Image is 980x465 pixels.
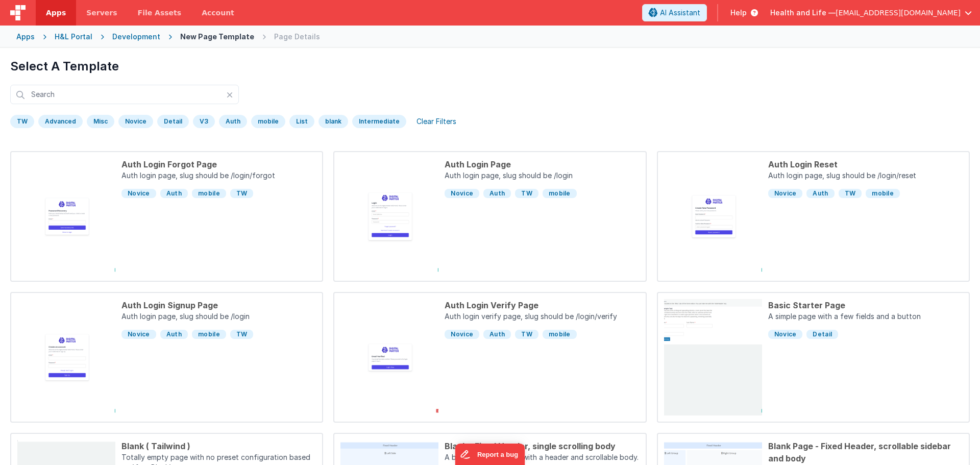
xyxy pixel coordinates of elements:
[121,189,156,198] span: Novice
[768,189,803,198] span: Novice
[160,330,188,339] span: Auth
[445,189,479,198] span: Novice
[38,115,83,128] div: Advanced
[160,189,188,198] span: Auth
[219,115,247,128] div: Auth
[192,330,226,339] span: mobile
[121,311,316,324] p: Auth login page, slug should be /login
[445,311,639,324] p: Auth login verify page, slug should be /login/verify
[445,299,639,311] div: Auth Login Verify Page
[10,58,970,75] h1: Select A Template
[445,170,639,183] p: Auth login page, slug should be /login
[770,8,836,18] span: Health and Life —
[121,299,316,311] div: Auth Login Signup Page
[180,32,254,42] div: New Page Template
[289,115,314,128] div: List
[866,189,900,198] span: mobile
[16,32,35,42] div: Apps
[10,85,239,104] input: Search
[318,115,348,128] div: blank
[445,452,639,464] p: A blank two-part form with a header and scrollable body.
[410,114,462,129] div: Clear Filters
[768,330,803,339] span: Novice
[251,115,285,128] div: mobile
[730,8,747,18] span: Help
[768,170,963,183] p: Auth login page, slug should be /login/reset
[157,115,189,128] div: Detail
[483,330,511,339] span: Auth
[192,189,226,198] span: mobile
[121,330,156,339] span: Novice
[112,32,160,42] div: Development
[768,158,963,170] div: Auth Login Reset
[121,158,316,170] div: Auth Login Forgot Page
[806,189,834,198] span: Auth
[10,115,34,128] div: TW
[352,115,406,128] div: Intermediate
[46,8,66,18] span: Apps
[455,444,525,465] iframe: Marker.io feedback button
[543,330,577,339] span: mobile
[138,8,182,18] span: File Assets
[118,115,153,128] div: Novice
[87,115,114,128] div: Misc
[515,189,538,198] span: TW
[86,8,117,18] span: Servers
[642,4,707,21] button: AI Assistant
[121,170,316,183] p: Auth login page, slug should be /login/forgot
[445,440,639,452] div: Blank - Fixed Header, single scrolling body
[445,330,479,339] span: Novice
[660,8,700,18] span: AI Assistant
[483,189,511,198] span: Auth
[515,330,538,339] span: TW
[445,158,639,170] div: Auth Login Page
[768,311,963,324] p: A simple page with a few fields and a button
[274,32,320,42] div: Page Details
[839,189,862,198] span: TW
[836,8,961,18] span: [EMAIL_ADDRESS][DOMAIN_NAME]
[230,189,254,198] span: TW
[806,330,838,339] span: Detail
[230,330,254,339] span: TW
[55,32,92,42] div: H&L Portal
[193,115,215,128] div: V3
[768,440,963,464] div: Blank Page - Fixed Header, scrollable sidebar and body
[770,8,972,18] button: Health and Life — [EMAIL_ADDRESS][DOMAIN_NAME]
[121,440,316,452] div: Blank ( Tailwind )
[543,189,577,198] span: mobile
[768,299,963,311] div: Basic Starter Page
